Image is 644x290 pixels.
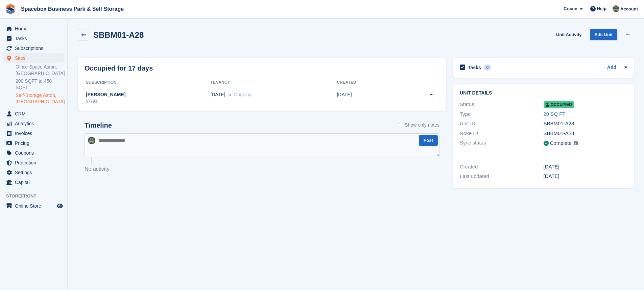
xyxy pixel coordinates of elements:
a: Office Space Aston, [GEOGRAPHIC_DATA] [16,64,64,77]
a: Unit Activity [553,29,584,40]
a: menu [3,53,64,63]
a: menu [3,178,64,187]
a: Preview store [56,202,64,210]
a: menu [3,119,64,128]
span: Ongoing [234,92,252,97]
span: Help [597,5,606,12]
div: [DATE] [544,163,627,171]
a: menu [3,34,64,43]
div: Complete [550,139,572,147]
div: [DATE] [544,173,627,180]
span: Protection [15,158,55,167]
a: menu [3,138,64,148]
div: 0 [484,64,492,71]
div: Unit ID [460,120,543,128]
span: Pricing [15,138,55,148]
a: 20 SQ FT [544,111,566,117]
img: icon-info-grey-7440780725fd019a000dd9b08b2336e03edf1995a4989e88bcd33f0948082b44.svg [574,141,578,145]
th: Created [337,77,396,88]
span: Subscriptions [15,44,55,53]
div: Last updated [460,173,543,180]
a: menu [3,24,64,33]
span: CRM [15,109,55,118]
span: Online Store [15,201,55,211]
div: SBBM01-A28 [544,120,627,128]
span: Analytics [15,119,55,128]
div: Created [460,163,543,171]
span: Sites [15,53,55,63]
h2: Occupied for 17 days [85,63,153,73]
label: Show only notes [399,122,439,129]
th: Tenancy [210,77,337,88]
span: Tasks [15,34,55,43]
span: Storefront [6,193,67,200]
span: Settings [15,168,55,177]
img: sahil [613,5,619,12]
span: Coupons [15,148,55,158]
span: Account [620,6,638,12]
h2: Tasks [468,64,481,71]
div: 67793 [85,98,210,104]
a: menu [3,148,64,158]
a: menu [3,201,64,211]
span: Capital [15,178,55,187]
span: [DATE] [210,91,225,98]
p: No activity [85,165,439,173]
a: 200 SQFT to 450 SQFT [16,78,64,91]
span: Home [15,24,55,33]
td: [DATE] [337,88,396,108]
div: Sync status [460,139,543,148]
a: menu [3,168,64,177]
h2: Timeline [85,122,112,129]
a: Spacebox Business Park & Self Storage [18,3,126,15]
th: Subscription [85,77,210,88]
h2: SBBM01-A28 [93,30,144,39]
a: menu [3,44,64,53]
h2: Unit details [460,90,627,96]
button: Post [419,135,438,146]
a: Edit Unit [590,29,617,40]
div: Type [460,110,543,118]
div: [PERSON_NAME] [85,91,210,98]
a: menu [3,129,64,138]
span: Create [564,5,577,12]
a: menu [3,109,64,118]
input: Show only notes [399,122,403,129]
a: Add [607,64,616,72]
span: Occupied [544,101,574,108]
img: stora-icon-8386f47178a22dfd0bd8f6a31ec36ba5ce8667c1dd55bd0f319d3a0aa187defe.svg [5,4,16,14]
div: Nokē ID [460,130,543,137]
div: Status [460,101,543,108]
div: SBBM01-A28 [544,130,627,137]
a: menu [3,158,64,167]
img: sahil [88,137,95,144]
span: Invoices [15,129,55,138]
a: Self-Storage Aston, [GEOGRAPHIC_DATA] [16,92,64,105]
